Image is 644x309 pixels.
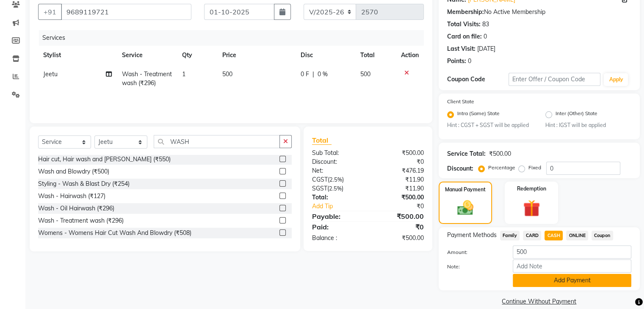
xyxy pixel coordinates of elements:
[447,231,497,240] span: Payment Methods
[566,231,588,240] span: ONLINE
[447,57,466,66] div: Points:
[38,192,105,201] div: Wash - Hairwash (₹127)
[39,30,430,46] div: Services
[545,121,631,129] small: Hint : IGST will be applied
[177,46,217,65] th: Qty
[482,20,489,29] div: 83
[306,149,368,157] div: Sub Total:
[368,184,430,193] div: ₹11.90
[38,155,171,164] div: Hair cut, Hair wash and [PERSON_NAME] (₹550)
[312,185,327,192] span: SGST
[306,193,368,202] div: Total:
[513,274,631,287] button: Add Payment
[306,211,368,221] div: Payable:
[306,175,368,184] div: ( )
[556,110,597,120] label: Inter (Other) State
[217,46,296,65] th: Price
[447,8,484,17] div: Membership:
[447,164,473,173] div: Discount:
[477,44,495,53] div: [DATE]
[488,164,515,171] label: Percentage
[368,157,430,166] div: ₹0
[517,185,546,193] label: Redemption
[306,202,378,211] a: Add Tip
[484,32,487,41] div: 0
[368,175,430,184] div: ₹11.90
[301,70,309,79] span: 0 F
[38,46,117,65] th: Stylist
[222,70,232,78] span: 500
[296,46,355,65] th: Disc
[38,229,191,237] div: Womens - Womens Hair Cut Wash And Blowdry (₹508)
[306,222,368,232] div: Paid:
[447,98,474,105] label: Client State
[489,149,511,158] div: ₹500.00
[368,193,430,202] div: ₹500.00
[457,110,500,120] label: Intra (Same) State
[509,73,601,86] input: Enter Offer / Coupon Code
[447,20,481,29] div: Total Visits:
[306,234,368,243] div: Balance :
[445,186,486,193] label: Manual Payment
[360,70,370,78] span: 500
[447,149,486,158] div: Service Total:
[468,57,471,66] div: 0
[122,70,172,87] span: Wash - Treatment wash (₹296)
[528,164,541,171] label: Fixed
[38,167,109,176] div: Wash and Blowdry (₹500)
[440,297,638,306] a: Continue Without Payment
[378,202,430,211] div: ₹0
[43,70,58,78] span: Jeetu
[452,199,478,217] img: _cash.svg
[318,70,328,79] span: 0 %
[544,231,563,240] span: CASH
[38,179,130,188] div: Styling - Wash & Blast Dry (₹254)
[447,75,509,84] div: Coupon Code
[329,176,342,183] span: 2.5%
[306,166,368,175] div: Net:
[117,46,177,65] th: Service
[61,4,191,20] input: Search by Name/Mobile/Email/Code
[154,135,280,148] input: Search or Scan
[396,46,424,65] th: Action
[368,222,430,232] div: ₹0
[604,73,628,86] button: Apply
[182,70,185,78] span: 1
[523,231,541,240] span: CARD
[368,149,430,157] div: ₹500.00
[441,263,506,270] label: Note:
[329,185,342,192] span: 2.5%
[500,231,520,240] span: Family
[447,44,475,53] div: Last Visit:
[513,246,631,259] input: Amount
[368,234,430,243] div: ₹500.00
[312,70,314,79] span: |
[368,211,430,221] div: ₹500.00
[38,216,124,225] div: Wash - Treatment wash (₹296)
[441,248,506,256] label: Amount:
[368,166,430,175] div: ₹476.19
[513,259,631,273] input: Add Note
[38,4,62,20] button: +91
[447,121,533,129] small: Hint : CGST + SGST will be applied
[518,198,545,219] img: _gift.svg
[306,157,368,166] div: Discount:
[312,176,328,183] span: CGST
[355,46,396,65] th: Total
[447,8,631,17] div: No Active Membership
[447,32,482,41] div: Card on file:
[312,136,332,145] span: Total
[306,184,368,193] div: ( )
[591,231,613,240] span: Coupon
[38,204,114,213] div: Wash - Oil Hairwash (₹296)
